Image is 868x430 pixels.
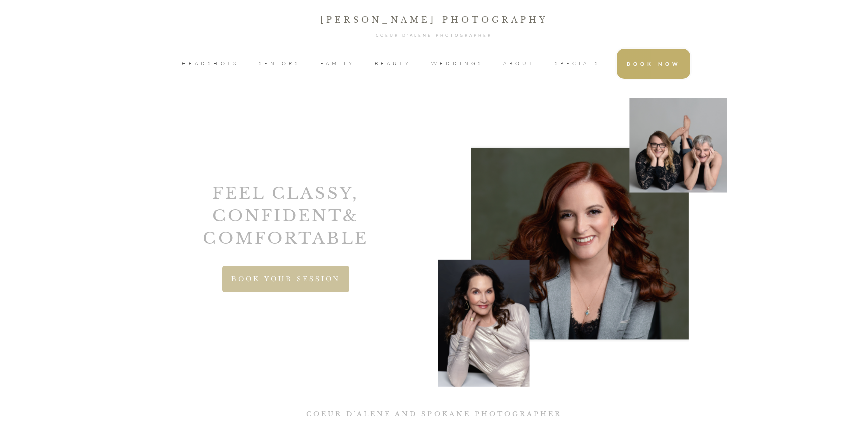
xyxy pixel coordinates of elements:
[1,13,867,27] p: [PERSON_NAME] Photography
[438,98,727,387] img: coeur-dalene-portrait-collage-studio-women-beauty.jpg
[259,56,300,71] a: SENIORS
[212,183,359,226] span: Feel Classy, confident
[195,182,376,254] h2: & comfortable
[1,33,867,43] h1: Coeur d'Alene PHOTOGRAPHEr
[431,56,483,71] a: WEDDINGS
[1,410,867,424] h2: COEUR D'ALENE and Spokane Photographer
[503,56,535,71] a: ABOUT
[555,56,600,71] a: SPECIALS
[375,56,411,71] a: BEAUTY
[320,56,355,71] a: FAMILY
[231,275,340,283] span: BOOK YOUR SESSION
[222,266,349,292] a: BOOK YOUR SESSION
[182,56,239,71] a: HEADSHOTS
[627,56,680,71] a: BOOK NOW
